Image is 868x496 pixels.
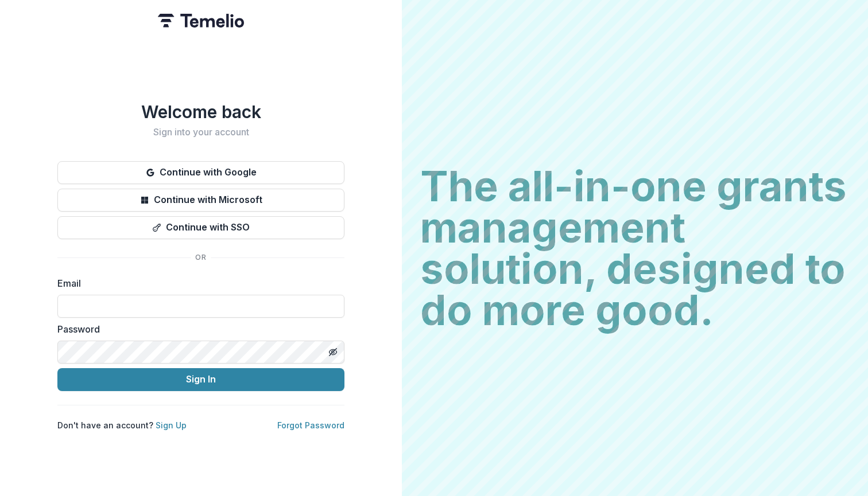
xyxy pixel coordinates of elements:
button: Sign In [57,368,344,391]
button: Continue with Google [57,161,344,184]
label: Password [57,322,338,336]
a: Sign Up [156,420,187,430]
button: Toggle password visibility [324,343,342,361]
a: Forgot Password [277,420,344,430]
h1: Welcome back [57,101,344,122]
img: Temelio [158,14,244,28]
h2: Sign into your account [57,127,344,138]
label: Email [57,276,338,290]
button: Continue with SSO [57,216,344,239]
p: Don't have an account? [57,419,187,431]
button: Continue with Microsoft [57,189,344,212]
